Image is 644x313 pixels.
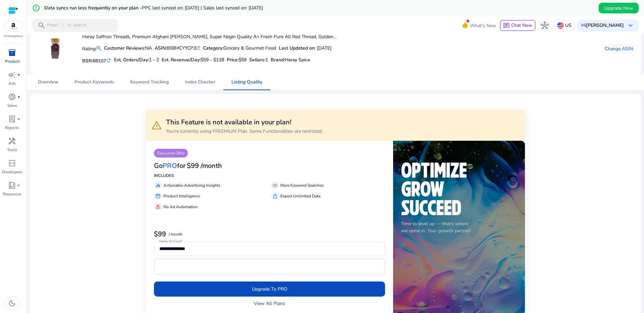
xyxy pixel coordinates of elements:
span: lab_profile [8,115,16,123]
p: Export Unlimited Data [280,193,320,199]
span: ios_share [272,193,278,199]
p: / month [169,232,182,237]
span: Index Checker [185,80,215,84]
h3: This Feature is not available in your plan! [166,118,323,126]
p: Actionable Advertising Insights [163,182,220,188]
span: handyman [8,137,16,145]
div: : [DATE] [279,45,331,52]
div: Grocery & Gourmet Food [203,45,276,52]
h3: Go for [154,162,185,170]
span: keyboard_arrow_down [627,21,635,29]
span: 1 [265,57,268,63]
h5: Data syncs run less frequently on your plan - [44,5,263,11]
p: Sales [7,103,17,109]
button: Upgrade Now [599,3,639,13]
span: Listing Quality [231,80,262,84]
span: warning [151,120,162,131]
p: Marketplace [4,34,23,39]
span: code_blocks [8,159,16,167]
img: amazon.svg [4,21,22,31]
mat-icon: refresh [106,57,111,64]
span: donut_small [8,93,16,101]
p: Tools [7,147,17,153]
span: PRO [163,161,177,170]
span: PPC last synced on: [DATE] | Sales last synced on: [DATE] [142,5,263,11]
p: US [565,19,572,31]
mat-label: Name On Card [159,239,181,244]
span: inventory_2 [8,49,16,57]
b: Category: [203,45,223,51]
p: Reports [5,125,19,131]
span: book_4 [8,181,16,189]
p: Product Intelligence [163,193,200,199]
p: Developers [2,169,22,175]
img: us.svg [557,22,564,29]
h5: Est. Revenue/Day: [162,57,224,63]
h5: : [271,57,310,63]
b: $99 [154,230,166,239]
button: chatChat Now [500,20,535,31]
p: Rating: [82,44,101,52]
button: Upgrade To PRO [154,281,385,297]
button: hub [538,19,551,32]
span: Product Keywords [74,80,114,84]
span: Chat Now [511,22,532,28]
h4: Heray Saffron Threads, Premium Afghani [PERSON_NAME], Super Negin Quality A+ Fresh Pure All Red T... [82,34,336,40]
mat-icon: error_outline [32,4,40,12]
p: Product [5,58,19,64]
div: NA [104,45,152,52]
span: Heray Spice [285,57,310,63]
span: fiber_manual_record [17,118,20,120]
span: gavel [155,204,161,209]
span: Upgrade Now [604,5,633,12]
span: fiber_manual_record [17,96,20,98]
span: 68107 [93,58,106,64]
span: 1 - 2 [149,57,159,63]
p: Press to search [47,22,87,29]
p: Ads [8,80,16,86]
b: Last Updated on [279,45,315,51]
b: Customer Reviews: [104,45,145,51]
b: [PERSON_NAME] [586,22,624,28]
span: Change ASIN [605,45,633,52]
span: hub [541,21,549,29]
span: fiber_manual_record [17,184,20,187]
iframe: Secure card payment input frame [158,260,381,273]
a: View All Plans [254,300,285,307]
span: campaign [8,71,16,79]
span: Overview [38,80,58,84]
h5: Price: [227,57,247,63]
img: 41iMG6Xd-sL.jpg [43,36,68,61]
p: More Keyword Searches [280,182,324,188]
div: B08MCYYCP3 [155,45,200,52]
p: Time to level up — that's where we come in. Your growth partner! [401,220,517,234]
h5: Sellers: [249,57,268,63]
span: $59 - $118 [201,57,224,63]
p: Exclusive Offer [154,149,188,158]
span: fiber_manual_record [17,73,20,76]
span: storefront [155,193,161,199]
span: dark_mode [8,299,16,307]
p: Hi [581,23,624,28]
b: ASIN: [155,45,167,51]
span: / [60,22,66,29]
span: Upgrade To PRO [252,286,287,293]
h5: BSR: [82,57,111,64]
span: search [38,21,46,29]
p: INCLUDES [154,173,385,179]
h5: Est. Orders/Day: [114,57,159,63]
h3: $99 /month [187,162,222,170]
p: Resources [3,191,21,197]
p: You're currently using FREEMIUM Plan. Some Functionalities are restricted. [166,128,323,135]
p: No Ad Automation [163,204,198,210]
span: chat [503,22,510,29]
button: Change ASIN [602,43,636,54]
span: What's New [470,20,496,32]
span: Keyword Tracking [130,80,169,84]
span: $59 [238,57,247,63]
span: Brand [271,57,284,63]
span: manage_search [272,183,278,188]
span: equalizer [155,183,161,188]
